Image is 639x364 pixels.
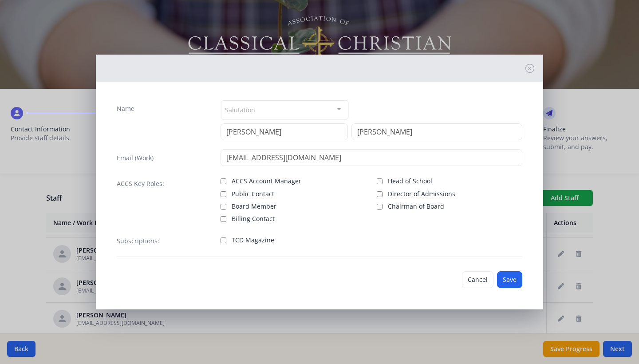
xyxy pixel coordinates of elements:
[388,202,444,211] span: Chairman of Board
[377,191,383,197] input: Director of Admissions
[232,202,276,211] span: Board Member
[232,177,301,186] span: ACCS Account Manager
[225,104,255,115] span: Salutation
[462,271,493,288] button: Cancel
[221,123,348,140] input: First Name
[221,216,226,222] input: Billing Contact
[221,149,523,166] input: contact@site.com
[232,190,274,198] span: Public Contact
[232,236,274,245] span: TCD Magazine
[117,154,154,162] label: Email (Work)
[377,178,383,184] input: Head of School
[377,204,383,210] input: Chairman of Board
[117,179,164,188] label: ACCS Key Roles:
[221,191,226,197] input: Public Contact
[388,177,432,186] span: Head of School
[117,104,134,113] label: Name
[388,190,455,198] span: Director of Admissions
[221,204,226,210] input: Board Member
[497,271,522,288] button: Save
[117,237,159,245] label: Subscriptions:
[221,178,226,184] input: ACCS Account Manager
[351,123,522,140] input: Last Name
[221,237,226,243] input: TCD Magazine
[232,214,275,223] span: Billing Contact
